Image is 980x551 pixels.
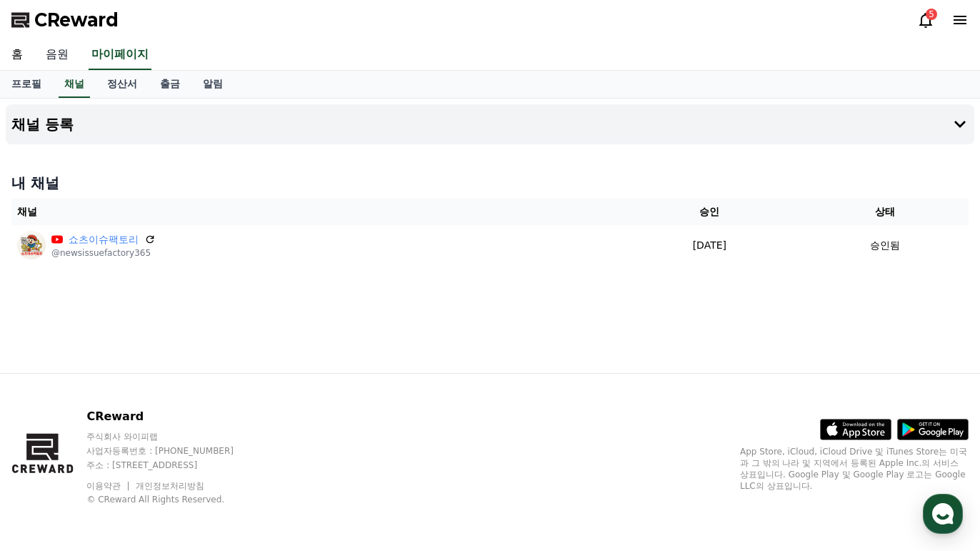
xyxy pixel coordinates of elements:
a: 정산서 [96,71,149,98]
a: CReward [11,9,119,31]
a: 출금 [149,71,191,98]
a: 이용약관 [86,481,131,491]
a: 대화 [94,432,184,468]
p: @newsissuefactory365 [51,247,156,259]
p: 주소 : [STREET_ADDRESS] [86,460,261,471]
p: 주식회사 와이피랩 [86,431,261,442]
a: 개인정보처리방침 [136,481,204,491]
p: [DATE] [624,238,795,253]
a: 채널 [59,71,90,98]
a: 쇼츠이슈팩토리 [69,232,139,247]
a: 음원 [34,40,80,70]
a: 마이페이지 [89,40,151,70]
img: 쇼츠이슈팩토리 [17,231,46,259]
h4: 내 채널 [11,173,969,193]
p: App Store, iCloud, iCloud Drive 및 iTunes Store는 미국과 그 밖의 나라 및 지역에서 등록된 Apple Inc.의 서비스 상표입니다. Goo... [740,446,969,492]
p: CReward [86,408,261,425]
a: 5 [917,11,934,29]
th: 채널 [11,199,618,225]
span: CReward [34,9,119,31]
a: 알림 [191,71,234,98]
h4: 채널 등록 [11,116,74,132]
div: 5 [926,9,937,20]
p: 사업자등록번호 : [PHONE_NUMBER] [86,445,261,457]
th: 상태 [801,199,969,225]
a: 설정 [184,432,274,468]
a: 홈 [4,432,94,468]
span: 설정 [221,454,238,465]
th: 승인 [618,199,801,225]
span: 홈 [45,454,54,465]
p: © CReward All Rights Reserved. [86,494,261,505]
span: 대화 [131,455,148,466]
button: 채널 등록 [6,104,974,144]
p: 승인됨 [870,238,900,253]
